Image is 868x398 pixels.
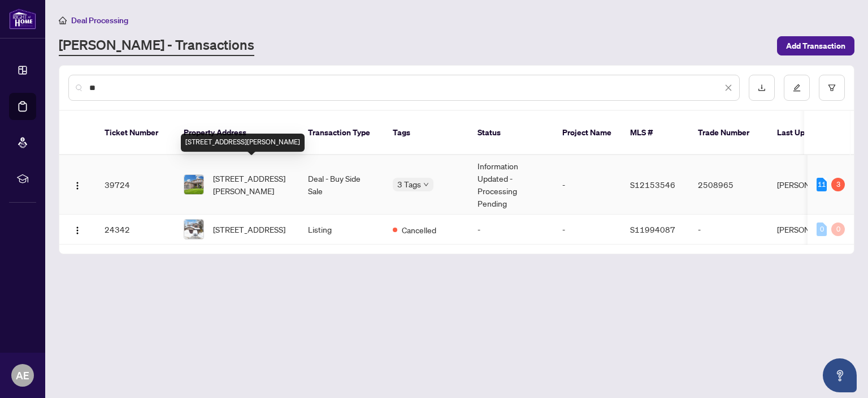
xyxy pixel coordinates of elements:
[299,215,384,245] td: Listing
[9,8,36,29] img: logo
[184,175,203,194] img: thumbnail-img
[96,111,175,155] th: Ticket Number
[96,215,175,245] td: 24342
[786,37,845,55] span: Add Transaction
[689,155,768,215] td: 2508965
[96,155,175,215] td: 39724
[768,155,853,215] td: [PERSON_NAME]
[758,84,766,92] span: download
[175,111,299,155] th: Property Address
[213,172,290,197] span: [STREET_ADDRESS][PERSON_NAME]
[423,182,429,187] span: down
[768,215,853,245] td: [PERSON_NAME]
[184,220,203,239] img: thumbnail-img
[59,36,254,56] a: [PERSON_NAME] - Transactions
[553,215,621,245] td: -
[621,111,689,155] th: MLS #
[630,179,675,190] span: S12153546
[630,224,675,234] span: S11994087
[71,15,128,25] span: Deal Processing
[819,75,845,101] button: filter
[828,84,836,92] span: filter
[749,75,775,101] button: download
[553,155,621,215] td: -
[777,36,854,55] button: Add Transaction
[213,223,285,236] span: [STREET_ADDRESS]
[73,226,82,235] img: Logo
[768,111,853,155] th: Last Updated By
[299,111,384,155] th: Transaction Type
[689,215,768,245] td: -
[402,224,436,236] span: Cancelled
[553,111,621,155] th: Project Name
[793,84,801,92] span: edit
[724,84,732,92] span: close
[831,178,845,191] div: 3
[823,358,857,392] button: Open asap
[73,181,82,190] img: Logo
[817,222,827,236] div: 0
[468,155,553,215] td: Information Updated - Processing Pending
[181,134,305,152] div: [STREET_ADDRESS][PERSON_NAME]
[384,111,468,155] th: Tags
[68,220,86,238] button: Logo
[299,155,384,215] td: Deal - Buy Side Sale
[68,176,86,194] button: Logo
[689,111,768,155] th: Trade Number
[59,16,67,24] span: home
[468,111,553,155] th: Status
[831,222,845,236] div: 0
[16,367,29,383] span: AE
[468,215,553,245] td: -
[784,75,810,101] button: edit
[817,178,827,191] div: 11
[397,178,421,191] span: 3 Tags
